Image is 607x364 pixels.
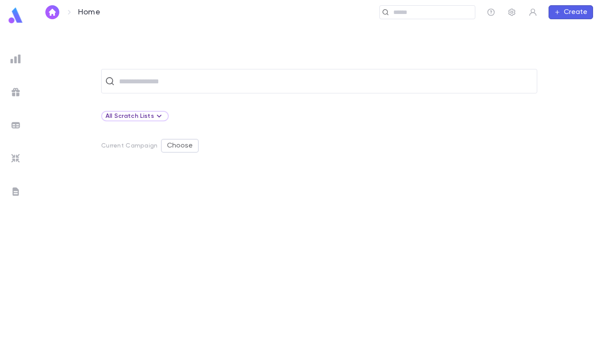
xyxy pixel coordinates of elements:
img: reports_grey.c525e4749d1bce6a11f5fe2a8de1b229.svg [10,54,21,64]
p: Current Campaign [101,142,157,149]
img: logo [7,7,24,24]
button: Create [549,5,593,19]
img: imports_grey.530a8a0e642e233f2baf0ef88e8c9fcb.svg [10,153,21,164]
p: Home [78,7,100,17]
div: All Scratch Lists [101,111,169,121]
img: letters_grey.7941b92b52307dd3b8a917253454ce1c.svg [10,186,21,197]
img: campaigns_grey.99e729a5f7ee94e3726e6486bddda8f1.svg [10,87,21,97]
img: batches_grey.339ca447c9d9533ef1741baa751efc33.svg [10,120,21,130]
div: All Scratch Lists [106,111,164,121]
img: home_white.a664292cf8c1dea59945f0da9f25487c.svg [47,9,58,16]
button: Choose [161,139,199,153]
